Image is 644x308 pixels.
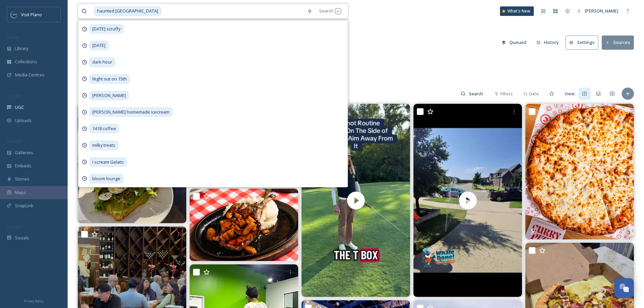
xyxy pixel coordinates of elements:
span: Embeds [15,163,31,169]
button: Queued [498,36,530,49]
video: One moment the sprinkler’s running fine… the next, BOOM a head explodes and suddenly your yard lo... [413,104,522,297]
span: Uploads [15,117,32,124]
span: [DATE] scruffy [89,24,124,34]
a: Privacy Policy [24,297,44,305]
span: View: [565,91,575,97]
span: Visit Plano [21,11,42,18]
input: Search [466,87,487,100]
a: [PERSON_NAME] [574,4,622,18]
span: Filters [500,91,513,97]
span: WIDGETS [7,139,22,144]
span: Night out on 15th [89,74,130,84]
span: SOCIALS [7,224,20,229]
button: History [533,36,563,49]
span: SnapLink [15,203,33,209]
div: Search [316,4,344,18]
span: bloom lounge [89,174,124,184]
span: Socials [15,235,29,241]
a: Queued [498,36,533,49]
span: [PERSON_NAME] [585,8,618,14]
span: [DATE] [89,41,109,50]
button: Open Chat [614,278,634,298]
span: Privacy Policy [24,299,44,303]
span: dark hour [89,57,116,67]
a: What's New [500,6,534,16]
span: 1418 coffee [89,124,119,134]
img: images.jpeg [11,11,18,18]
span: 1.8k posts [78,91,97,97]
img: thumbnail [302,104,410,297]
span: Maps [15,189,26,196]
span: Date [529,91,539,97]
img: Savor the rich flavors of our juicy pork chop topped with a sweet glaze and tender apples. 🍽️ #Re... [190,189,298,261]
button: Sources [602,35,634,49]
img: Am I trippin’ or is this avocado toast on 🔥🔥🔥. Avocado toast so fire it deserves its own mixtape ... [78,104,186,223]
img: Calling all cheese pizza fans 🧀🍕 Today’s your final chance to grab $9.99 cheese pizzas for Nation... [525,104,634,239]
span: COLLECT [7,94,21,99]
span: Galleries [15,149,33,156]
span: MEDIA [7,35,19,40]
span: Library [15,45,28,52]
span: haunted [GEOGRAPHIC_DATA] [94,6,162,16]
span: UGC [15,104,24,111]
span: [PERSON_NAME] [89,91,129,100]
button: Settings [566,35,598,49]
img: thumbnail [413,104,522,297]
span: [PERSON_NAME] homemade icecream [89,107,173,117]
span: I scream Gelato [89,157,127,167]
span: milky treats [89,140,119,150]
a: Settings [566,35,602,49]
span: Stories [15,176,29,182]
a: History [533,36,566,49]
span: Collections [15,58,37,65]
span: Media Centres [15,72,45,78]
